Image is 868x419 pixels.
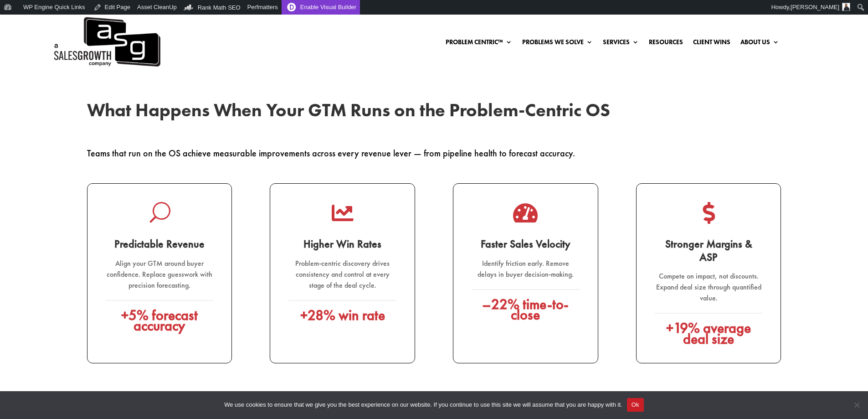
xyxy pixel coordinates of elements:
[852,400,861,409] span: No
[740,39,779,49] a: About Us
[91,57,98,65] img: tab_keywords_by_traffic_grey.svg
[87,98,610,122] strong: What Happens When Your GTM Runs on the Problem-Centric OS
[522,39,593,49] a: Problems We Solve
[106,238,213,251] div: Predictable Revenue
[693,39,730,49] a: Client Wins
[513,202,538,224] span: 
[655,313,762,345] div: +19% average deal size
[35,58,82,64] div: Domain Overview
[149,202,170,224] span: U
[26,15,45,22] div: v 4.0.25
[15,24,22,31] img: website_grey.svg
[655,271,762,304] div: Compete on impact, not discounts. Expand deal size through quantified value.
[106,300,213,332] div: +5% forecast accuracy
[15,15,22,22] img: logo_orange.svg
[332,202,354,224] span: 
[655,238,762,264] div: Stronger Margins & ASP
[627,398,644,412] button: Ok
[472,258,579,280] div: Identify friction early. Remove delays in buyer decision-making.
[101,58,154,64] div: Keywords by Traffic
[288,258,396,291] div: Problem-centric discovery drives consistency and control at every stage of the deal cycle.
[106,258,213,291] div: Align your GTM around buyer confidence. Replace guesswork with precision forecasting.
[87,148,781,159] p: Teams that run on the OS achieve measurable improvements across every revenue lever — from pipeli...
[649,39,683,49] a: Resources
[224,400,622,409] span: We use cookies to ensure that we give you the best experience on our website. If you continue to ...
[446,39,512,49] a: Problem Centric™
[288,300,396,321] div: +28% win rate
[24,24,100,31] div: Domain: [DOMAIN_NAME]
[52,15,160,69] img: ASG Co. Logo
[472,289,579,321] div: –22% time-to-close
[703,202,715,224] span: 
[603,39,639,49] a: Services
[25,57,32,65] img: tab_domain_overview_orange.svg
[52,15,160,69] a: A Sales Growth Company Logo
[288,238,396,251] div: Higher Win Rates
[198,4,241,11] span: Rank Math SEO
[791,4,839,10] span: [PERSON_NAME]
[472,238,579,251] div: Faster Sales Velocity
